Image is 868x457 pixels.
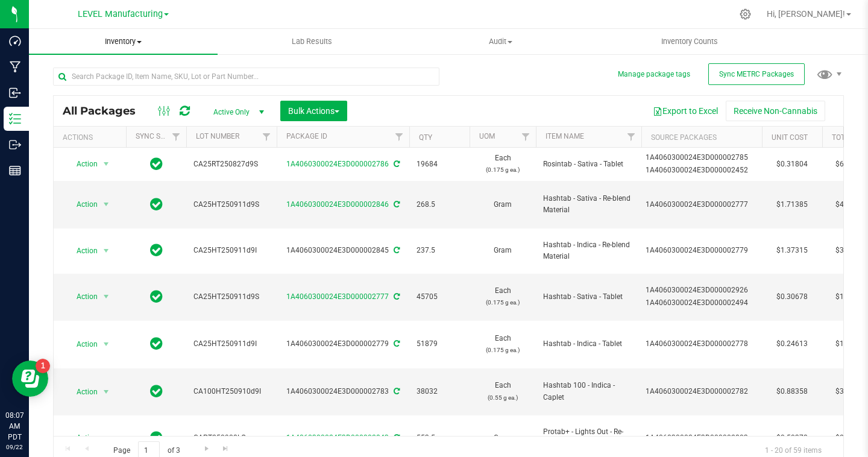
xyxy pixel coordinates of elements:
[99,242,114,259] span: select
[66,242,98,259] span: Action
[719,70,794,78] span: Sync METRC Packages
[389,127,409,147] a: Filter
[150,288,163,305] span: In Sync
[392,387,400,396] span: Sync from Compliance System
[275,338,411,350] div: 1A4060300024E3D000002779
[392,433,400,442] span: Sync from Compliance System
[150,335,163,352] span: In Sync
[9,139,21,151] inline-svg: Outbound
[417,245,462,256] span: 237.5
[66,288,98,305] span: Action
[63,104,148,118] span: All Packages
[618,69,690,80] button: Manage package tags
[477,164,529,175] p: (0.175 g ea.)
[543,193,634,216] span: Hashtab - Sativa - Re-blend Material
[641,127,762,148] th: Source Packages
[596,29,784,54] a: Inventory Counts
[646,245,758,256] div: Value 1: 1A4060300024E3D000002779
[9,165,21,177] inline-svg: Reports
[288,106,339,116] span: Bulk Actions
[762,321,822,368] td: $0.24613
[136,132,182,140] a: Sync Status
[392,292,400,301] span: Sync from Compliance System
[36,359,50,373] iframe: Resource center unread badge
[417,159,462,170] span: 19684
[477,333,529,356] span: Each
[5,443,24,452] p: 09/22
[286,433,389,442] a: 1A4060300024E3D000002843
[477,199,529,210] span: Gram
[66,196,98,213] span: Action
[767,9,845,19] span: Hi, [PERSON_NAME]!
[645,36,734,47] span: Inventory Counts
[66,429,98,446] span: Action
[193,159,269,170] span: CA25RT250827d9S
[193,245,269,256] span: CA25HT250911d9I
[762,228,822,274] td: $1.37315
[417,386,462,397] span: 38032
[392,246,400,254] span: Sync from Compliance System
[417,338,462,350] span: 51879
[286,292,389,301] a: 1A4060300024E3D000002777
[417,291,462,303] span: 45705
[99,288,114,305] span: select
[218,29,406,54] a: Lab Results
[99,429,114,446] span: select
[275,245,411,256] div: 1A4060300024E3D000002845
[543,159,634,170] span: Rosintab - Sativa - Tablet
[150,242,163,259] span: In Sync
[5,410,24,443] p: 08:07 AM PDT
[53,68,439,86] input: Search Package ID, Item Name, SKU, Lot or Part Number...
[646,199,758,210] div: Value 1: 1A4060300024E3D000002777
[392,200,400,209] span: Sync from Compliance System
[286,200,389,209] a: 1A4060300024E3D000002846
[477,285,529,308] span: Each
[275,36,348,47] span: Lab Results
[66,383,98,400] span: Action
[762,274,822,321] td: $0.30678
[646,432,758,444] div: Value 1: 1A4060300024E3D000002803
[286,132,327,140] a: Package ID
[9,61,21,73] inline-svg: Manufacturing
[29,36,218,47] span: Inventory
[29,29,218,54] a: Inventory
[193,338,269,350] span: CA25HT250911d9I
[275,386,411,397] div: 1A4060300024E3D000002783
[150,383,163,400] span: In Sync
[193,291,269,303] span: CA25HT250911d9S
[407,36,594,47] span: Audit
[646,297,758,309] div: Value 2: 1A4060300024E3D000002494
[477,380,529,403] span: Each
[762,181,822,228] td: $1.71385
[477,297,529,308] p: (0.175 g ea.)
[9,113,21,125] inline-svg: Inventory
[63,133,121,142] div: Actions
[417,432,462,444] span: 553.5
[516,127,536,147] a: Filter
[193,432,269,444] span: CAPT250908LO
[479,132,495,140] a: UOM
[543,291,634,303] span: Hashtab - Sativa - Tablet
[738,8,753,20] div: Manage settings
[150,429,163,446] span: In Sync
[66,336,98,353] span: Action
[726,101,825,121] button: Receive Non-Cannabis
[406,29,595,54] a: Audit
[9,35,21,47] inline-svg: Dashboard
[621,127,641,147] a: Filter
[417,199,462,210] span: 268.5
[392,339,400,348] span: Sync from Compliance System
[99,156,114,172] span: select
[543,338,634,350] span: Hashtab - Indica - Tablet
[762,368,822,416] td: $0.88358
[150,196,163,213] span: In Sync
[257,127,277,147] a: Filter
[543,239,634,262] span: Hashtab - Indica - Re-blend Material
[150,156,163,172] span: In Sync
[546,132,584,140] a: Item Name
[280,101,347,121] button: Bulk Actions
[99,196,114,213] span: select
[543,426,634,449] span: Protab+ - Lights Out - Re-blend Material
[196,132,239,140] a: Lot Number
[99,336,114,353] span: select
